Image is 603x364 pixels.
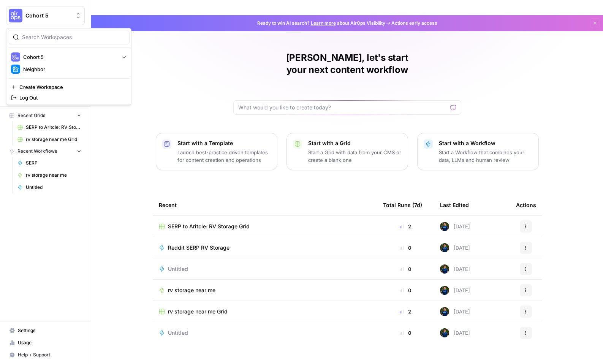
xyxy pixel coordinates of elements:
span: Recent Workflows [17,148,57,155]
a: Untitled [14,181,85,193]
div: [DATE] [440,307,470,316]
a: rv storage near me [159,286,371,294]
div: Total Runs (7d) [383,195,422,215]
input: What would you like to create today? [238,104,447,111]
p: Start a Grid with data from your CMS or create a blank one [308,149,402,164]
div: [DATE] [440,286,470,295]
span: SERP [26,160,81,166]
button: Start with a WorkflowStart a Workflow that combines your data, LLMs and human review [417,133,539,170]
span: Untitled [168,329,188,337]
p: Start with a Workflow [439,139,532,147]
a: SERP to Aritcle: RV Storage Grid [159,223,371,230]
span: rv storage near me [168,286,215,294]
div: 0 [383,244,428,252]
a: Learn more [311,20,336,26]
input: Search Workspaces [22,33,125,41]
a: Untitled [159,329,371,337]
button: Workspace: Cohort 5 [6,6,85,25]
img: Cohort 5 Logo [11,52,20,62]
button: Recent Workflows [6,146,85,157]
span: Usage [18,339,81,346]
div: [DATE] [440,328,470,337]
span: Settings [18,327,81,334]
span: SERP to Aritcle: RV Storage Grid [168,223,250,230]
div: Actions [516,195,536,215]
a: Settings [6,324,85,337]
p: Launch best-practice driven templates for content creation and operations [177,149,271,164]
img: 68soq3pkptmntqpesssmmm5ejrlv [440,328,449,337]
span: Help + Support [18,351,81,358]
a: Usage [6,337,85,349]
span: Log Out [19,94,123,101]
a: rv storage near me Grid [14,133,85,146]
div: [DATE] [440,264,470,274]
span: Ready to win AI search? about AirOps Visibility [257,20,385,27]
img: 68soq3pkptmntqpesssmmm5ejrlv [440,286,449,295]
a: Create Workspace [8,82,130,92]
a: SERP to Aritcle: RV Storage Grid [14,121,85,133]
div: Last Edited [440,195,469,215]
img: Cohort 5 Logo [9,9,22,22]
img: 68soq3pkptmntqpesssmmm5ejrlv [440,264,449,274]
a: rv storage near me [14,169,85,181]
p: Start a Workflow that combines your data, LLMs and human review [439,149,532,164]
a: SERP [14,157,85,169]
div: Workspace: Cohort 5 [6,28,131,105]
div: 0 [383,329,428,337]
span: Neighbor [23,65,123,73]
span: Reddit SERP RV Storage [168,244,229,252]
img: 68soq3pkptmntqpesssmmm5ejrlv [440,243,449,252]
h1: [PERSON_NAME], let's start your next content workflow [233,52,461,76]
button: Help + Support [6,349,85,361]
a: Log Out [8,92,130,103]
a: rv storage near me Grid [159,308,371,315]
div: Recent [159,195,371,215]
a: Untitled [159,265,371,273]
div: [DATE] [440,243,470,252]
span: Untitled [26,184,81,191]
img: 68soq3pkptmntqpesssmmm5ejrlv [440,222,449,231]
div: 0 [383,286,428,294]
span: Untitled [168,265,188,273]
span: rv storage near me Grid [168,308,228,315]
div: 0 [383,265,428,273]
a: Reddit SERP RV Storage [159,244,371,252]
span: Cohort 5 [25,12,71,19]
div: 2 [383,308,428,315]
img: 68soq3pkptmntqpesssmmm5ejrlv [440,307,449,316]
span: Create Workspace [19,83,123,91]
span: Recent Grids [17,112,45,119]
div: 2 [383,223,428,230]
span: Cohort 5 [23,53,117,61]
p: Start with a Template [177,139,271,147]
span: rv storage near me [26,172,81,179]
div: [DATE] [440,222,470,231]
button: Recent Grids [6,110,85,121]
span: Actions early access [391,20,437,27]
img: Neighbor Logo [11,65,20,74]
button: Start with a GridStart a Grid with data from your CMS or create a blank one [286,133,408,170]
p: Start with a Grid [308,139,402,147]
span: rv storage near me Grid [26,136,81,143]
span: SERP to Aritcle: RV Storage Grid [26,124,81,131]
button: Start with a TemplateLaunch best-practice driven templates for content creation and operations [156,133,277,170]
